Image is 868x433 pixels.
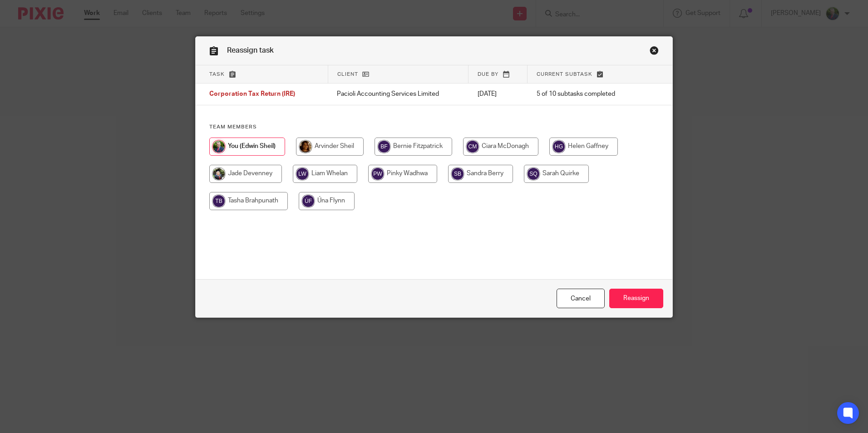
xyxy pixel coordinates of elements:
a: Close this dialog window [557,289,605,308]
span: Reassign task [227,47,274,54]
span: Task [209,72,225,77]
h4: Team members [209,123,659,131]
span: Current subtask [537,72,592,77]
td: 5 of 10 subtasks completed [528,84,641,105]
span: Corporation Tax Return (IRE) [209,91,295,98]
span: Due by [478,72,498,77]
a: Close this dialog window [650,46,659,58]
span: Client [337,72,358,77]
input: Reassign [609,289,663,308]
p: Pacioli Accounting Services Limited [337,89,459,98]
p: [DATE] [478,89,518,98]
